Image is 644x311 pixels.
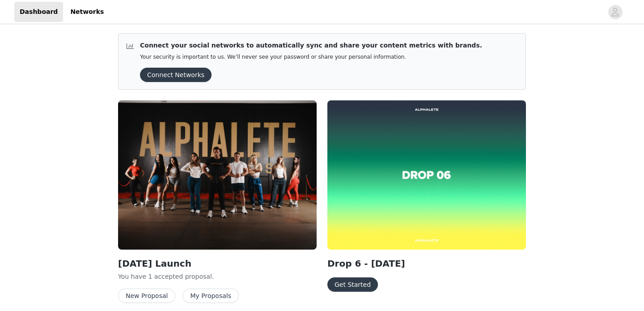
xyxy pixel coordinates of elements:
[611,5,619,19] div: avatar
[118,289,175,303] button: New Proposal
[140,41,482,50] p: Connect your social networks to automatically sync and share your content metrics with brands.
[118,272,317,281] p: You have 1 accepted proposal .
[118,100,317,250] img: Alphalete Athletics
[182,289,239,303] button: My Proposals
[327,277,378,292] button: Get Started
[140,68,212,82] button: Connect Networks
[327,257,526,270] h2: Drop 6 - [DATE]
[140,54,482,60] p: Your security is important to us. We’ll never see your password or share your personal information.
[65,2,109,22] a: Networks
[14,2,63,22] a: Dashboard
[327,100,526,250] img: Alphalete Retail
[118,257,317,270] h2: [DATE] Launch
